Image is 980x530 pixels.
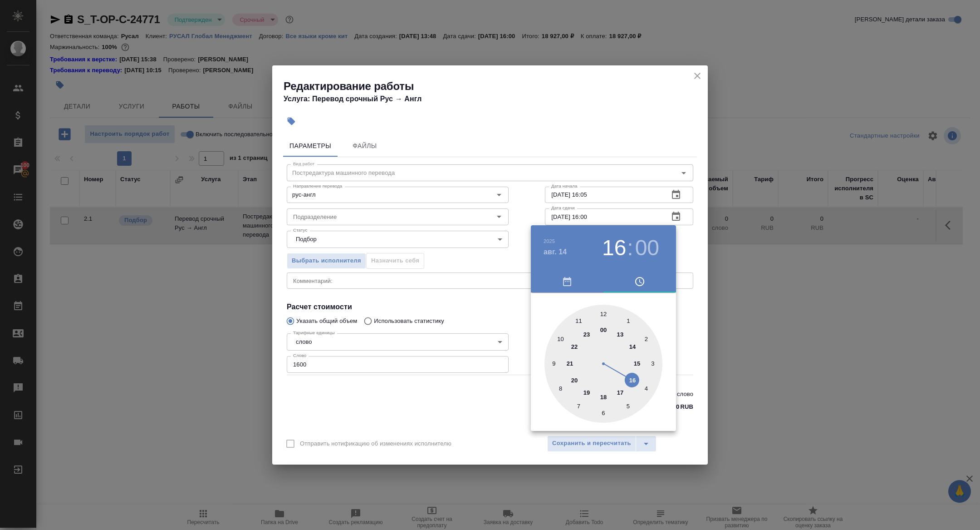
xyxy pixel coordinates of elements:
button: 16 [602,235,626,261]
button: 2025 [544,238,555,244]
h3: : [627,235,633,261]
button: 00 [635,235,659,261]
button: авг. 14 [544,247,567,258]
